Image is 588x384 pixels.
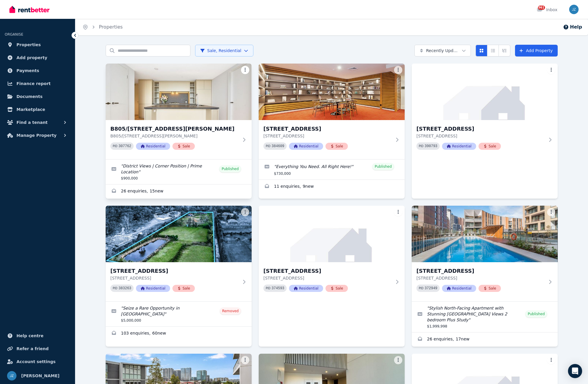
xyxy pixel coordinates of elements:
[425,144,437,148] code: 390793
[499,45,510,56] button: Expanded list view
[16,332,44,339] span: Help centre
[5,356,70,368] a: Account settings
[106,206,252,262] img: 1049 Old Northern Rd, Dural
[259,159,405,179] a: Edit listing: Everything You Need. All Right Here!
[113,287,117,290] small: PID
[110,275,239,281] p: [STREET_ADDRESS]
[515,45,558,56] a: Add Property
[75,19,130,35] nav: Breadcrumb
[5,343,70,355] a: Refer a friend
[5,78,70,89] a: Finance report
[325,285,348,292] span: Sale
[5,104,70,115] a: Marketplace
[16,80,51,87] span: Finance report
[16,132,57,139] span: Manage Property
[106,64,252,120] img: B805/139 Herring Road, Macquarie Park
[263,125,392,133] h3: [STREET_ADDRESS]
[487,45,499,56] button: Compact list view
[136,285,170,292] span: Residential
[289,143,323,150] span: Residential
[476,45,487,56] button: Card view
[106,302,252,326] a: Edit listing: Seize a Rare Opportunity in Dural
[479,143,501,150] span: Sale
[21,372,59,379] span: [PERSON_NAME]
[568,364,582,378] div: Open Intercom Messenger
[241,356,249,364] button: More options
[416,125,545,133] h3: [STREET_ADDRESS]
[16,119,48,126] span: Find a tenant
[412,206,558,301] a: 1707/82 Hay St, Haymarket[STREET_ADDRESS][STREET_ADDRESS]PID 372949ResidentialSale
[200,48,241,54] span: Sale, Residential
[5,91,70,102] a: Documents
[263,275,392,281] p: [STREET_ADDRESS]
[16,67,39,74] span: Payments
[113,144,117,148] small: PID
[259,206,405,262] img: 2 Paddock St, Lidcombe
[419,144,423,148] small: PID
[7,371,16,380] img: Jing Zhao
[110,267,239,275] h3: [STREET_ADDRESS]
[110,133,239,139] p: B805/[STREET_ADDRESS][PERSON_NAME]
[195,45,253,56] button: Sale, Residential
[5,65,70,77] a: Payments
[5,39,70,51] a: Properties
[547,208,555,216] button: More options
[119,144,131,148] code: 307762
[426,48,459,54] span: Recently Updated
[106,159,252,184] a: Edit listing: District Views | Corner Position | Prime Location
[106,184,252,199] a: Enquiries for B805/139 Herring Road, Macquarie Park
[412,206,558,262] img: 1707/82 Hay St, Haymarket
[414,45,471,56] button: Recently Updated
[259,180,405,194] a: Enquiries for 45 Macquarie St, Parramatta
[419,287,423,290] small: PID
[412,64,558,159] a: 1803/45 Macquarie St, Parramatta[STREET_ADDRESS][STREET_ADDRESS]PID 390793ResidentialSale
[106,206,252,301] a: 1049 Old Northern Rd, Dural[STREET_ADDRESS][STREET_ADDRESS]PID 383263ResidentialSale
[476,45,510,56] div: View options
[5,330,70,342] a: Help centre
[412,64,558,120] img: 1803/45 Macquarie St, Parramatta
[479,285,501,292] span: Sale
[394,356,402,364] button: More options
[5,32,23,36] span: ORGANISE
[272,286,284,290] code: 374593
[266,144,270,148] small: PID
[16,93,43,100] span: Documents
[289,285,323,292] span: Residential
[16,41,41,48] span: Properties
[136,143,170,150] span: Residential
[263,133,392,139] p: [STREET_ADDRESS]
[172,143,195,150] span: Sale
[5,117,70,128] button: Find a tenant
[412,302,558,332] a: Edit listing: Stylish North-Facing Apartment with Stunning Darling Harbour & City Views 2 bedroom...
[547,66,555,74] button: More options
[416,133,545,139] p: [STREET_ADDRESS]
[325,143,348,150] span: Sale
[16,345,49,352] span: Refer a friend
[538,6,545,10] span: 961
[537,7,557,13] div: Inbox
[442,285,476,292] span: Residential
[263,267,392,275] h3: [STREET_ADDRESS]
[569,5,579,14] img: Jing Zhao
[5,129,70,141] button: Manage Property
[9,5,49,14] img: RentBetter
[416,275,545,281] p: [STREET_ADDRESS]
[106,64,252,159] a: B805/139 Herring Road, Macquarie ParkB805/[STREET_ADDRESS][PERSON_NAME]B805/[STREET_ADDRESS][PERS...
[106,327,252,341] a: Enquiries for 1049 Old Northern Rd, Dural
[266,287,270,290] small: PID
[119,286,131,290] code: 383263
[241,66,249,74] button: More options
[425,286,437,290] code: 372949
[16,106,45,113] span: Marketplace
[110,125,239,133] h3: B805/[STREET_ADDRESS][PERSON_NAME]
[259,206,405,301] a: 2 Paddock St, Lidcombe[STREET_ADDRESS][STREET_ADDRESS]PID 374593ResidentialSale
[563,24,582,31] button: Help
[259,64,405,120] img: 45 Macquarie St, Parramatta
[394,208,402,216] button: More options
[99,24,123,30] a: Properties
[394,66,402,74] button: More options
[416,267,545,275] h3: [STREET_ADDRESS]
[16,54,47,61] span: Add property
[241,208,249,216] button: More options
[272,144,284,148] code: 384609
